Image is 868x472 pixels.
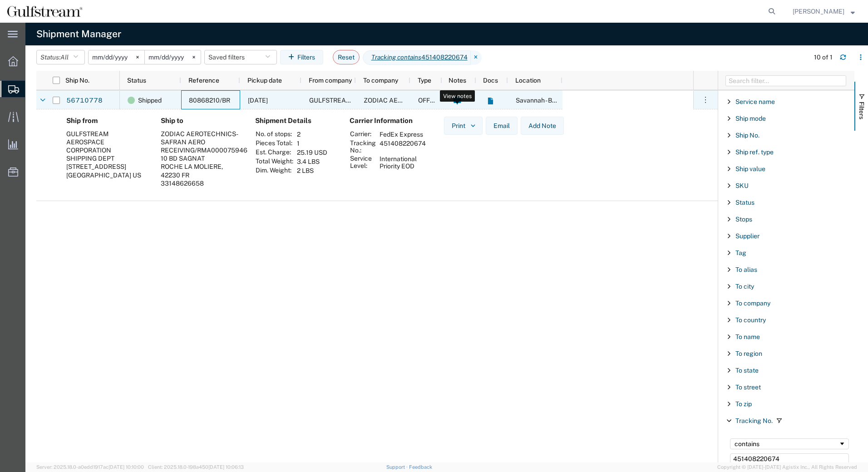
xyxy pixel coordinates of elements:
span: From company [309,77,352,84]
td: International Priority EOD [376,154,429,171]
span: To name [735,333,760,340]
span: Status [127,77,146,84]
div: SHIPPING DEPT [66,154,146,162]
button: Email [486,117,518,135]
span: Notes [449,77,466,84]
span: Tracking No. [735,417,773,424]
span: Ship No. [65,77,89,84]
button: [PERSON_NAME] [792,6,855,17]
th: Total Weight: [255,157,294,166]
th: Pieces Total: [255,139,294,148]
span: Docs [483,77,498,84]
th: Est. Charge: [255,148,294,157]
td: 2 [294,130,330,139]
span: Savannah - Bldg J [516,97,565,104]
span: Shipped [138,91,162,110]
th: Dim. Weight: [255,166,294,175]
span: To street [735,383,761,391]
span: To zip [735,400,752,408]
th: Carrier: [350,130,376,139]
h4: Ship to [161,117,241,125]
td: FedEx Express [376,130,429,139]
td: 25.19 USD [294,148,330,157]
span: To state [735,367,759,374]
button: Print [444,117,483,135]
div: ROCHE LA MOLIERE, 42230 FR [161,162,241,179]
span: Pickup date [247,77,282,84]
div: 10 of 1 [814,53,833,62]
input: Filter Value [730,453,849,464]
span: Ship mode [735,115,766,122]
span: Reference [188,77,219,84]
button: Filters [280,50,323,64]
span: Copyright © [DATE]-[DATE] Agistix Inc., All Rights Reserved [717,463,857,471]
span: Ship No. [735,132,759,139]
div: GULFSTREAM AEROSPACE CORPORATION [66,130,146,155]
span: [DATE] 10:06:13 [208,464,244,470]
input: Filter Columns Input [725,75,846,86]
th: Tracking No.: [350,139,376,154]
td: 2 LBS [294,166,330,175]
th: Service Level: [350,154,376,171]
span: Status [735,199,755,206]
span: Client: 2025.18.0-198a450 [148,464,244,470]
div: [GEOGRAPHIC_DATA] US [66,171,146,179]
img: logo [6,5,83,18]
span: To company [363,77,398,84]
span: 09/03/2025 [248,97,268,104]
div: RECEIVING/RMA0000759464L6 [161,146,241,154]
h4: Shipment Manager [36,23,121,45]
i: Tracking contains [371,53,421,62]
button: Status:All [36,50,85,64]
h4: Carrier Information [350,117,422,125]
input: Not set [145,50,201,64]
span: [DATE] 10:10:00 [108,464,144,470]
td: 451408220674 [376,139,429,154]
div: Filter List 66 Filters [718,90,854,462]
span: Supplier [735,232,759,240]
button: Add Note [521,117,564,135]
img: dropdown [469,122,477,130]
button: Reset [333,50,360,64]
span: Location [515,77,541,84]
span: OFFLINE [418,97,444,104]
div: ZODIAC AEROTECHNICS-SAFRAN AERO [161,130,241,146]
th: No. of stops: [255,130,294,139]
span: To city [735,283,754,290]
span: Ship value [735,165,765,172]
span: Server: 2025.18.0-a0edd1917ac [36,464,144,470]
span: To region [735,350,762,357]
span: GULFSTREAM AEROSPACE CORPORATION [309,97,437,104]
a: 56710778 [66,93,103,108]
span: Tag [735,249,746,256]
span: ZODIAC AEROTECHNICS-SAFRAN AERO [364,97,486,104]
span: To alias [735,266,757,273]
span: Tracking contains 451408220674 [363,50,471,65]
td: 3.4 LBS [294,157,330,166]
span: 80868210/BR [189,97,230,104]
button: Saved filters [204,50,277,64]
span: Type [418,77,431,84]
span: SKU [735,182,749,189]
span: Filters [858,102,865,119]
span: All [60,54,69,61]
div: 33148626658 [161,179,241,187]
span: Josh Roberts [793,6,844,16]
span: Service name [735,98,775,105]
div: 10 BD SAGNAT [161,154,241,162]
div: [STREET_ADDRESS] [66,162,146,171]
span: Stops [735,216,752,223]
span: Ship ref. type [735,148,774,156]
span: To country [735,316,766,324]
h4: Ship from [66,117,146,125]
td: 1 [294,139,330,148]
h4: Shipment Details [255,117,335,125]
span: To company [735,300,770,307]
div: contains [735,440,838,447]
div: Filtering operator [730,438,849,449]
a: Feedback [409,464,432,470]
a: Support [386,464,409,470]
input: Not set [89,50,144,64]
